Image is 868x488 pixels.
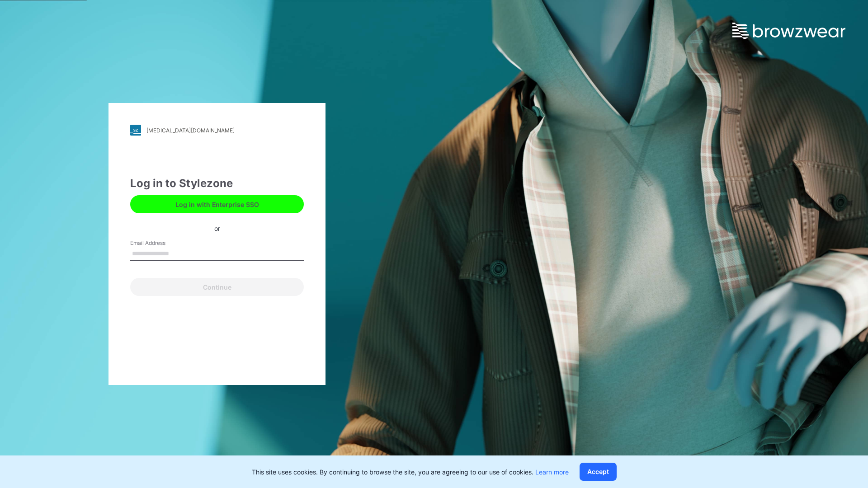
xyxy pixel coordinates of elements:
[535,468,569,476] a: Learn more
[130,195,304,213] button: Log in with Enterprise SSO
[252,467,569,477] p: This site uses cookies. By continuing to browse the site, you are agreeing to our use of cookies.
[130,125,304,136] a: [MEDICAL_DATA][DOMAIN_NAME]
[207,223,227,233] div: or
[580,463,617,481] button: Accept
[130,125,141,136] img: stylezone-logo.562084cfcfab977791bfbf7441f1a819.svg
[130,175,304,192] div: Log in to Stylezone
[130,239,193,247] label: Email Address
[732,23,845,39] img: browzwear-logo.e42bd6dac1945053ebaf764b6aa21510.svg
[146,127,235,134] div: [MEDICAL_DATA][DOMAIN_NAME]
